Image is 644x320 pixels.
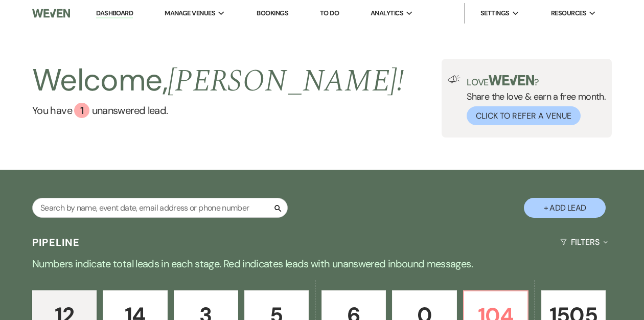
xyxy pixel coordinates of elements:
span: Analytics [371,8,403,18]
a: Bookings [257,9,288,17]
span: Manage Venues [165,8,215,18]
a: You have 1 unanswered lead. [32,103,404,118]
span: Resources [551,8,586,18]
span: Settings [480,8,510,18]
div: 1 [74,103,89,118]
input: Search by name, event date, email address or phone number [32,198,288,218]
a: To Do [320,9,339,17]
span: [PERSON_NAME] ! [168,58,404,105]
p: Love ? [467,75,606,87]
img: weven-logo-green.svg [489,75,534,85]
button: Filters [556,228,612,256]
img: Weven Logo [32,3,70,24]
a: Dashboard [96,9,133,18]
h2: Welcome, [32,59,404,103]
button: + Add Lead [524,198,606,218]
div: Share the love & earn a free month. [461,75,606,125]
h3: Pipeline [32,235,80,249]
img: loud-speaker-illustration.svg [448,75,461,83]
button: Click to Refer a Venue [467,106,581,125]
